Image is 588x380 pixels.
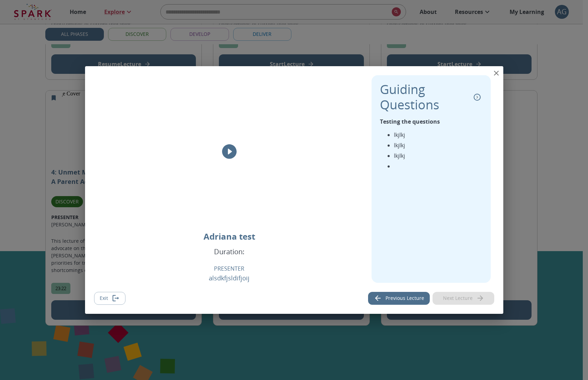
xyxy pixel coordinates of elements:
button: close [489,66,503,80]
div: lkj [94,75,365,227]
li: lkjlkj [394,141,475,149]
p: alsdkfjsldifjoij [209,273,250,283]
a: [EMAIL_ADDRESS][DOMAIN_NAME] [78,142,193,152]
p: PRESENTER [214,265,244,272]
li: lkjlkj [394,152,475,160]
p: Guiding Questions [380,82,466,112]
img: Logo of SPARK at Stanford [14,2,52,19]
button: Previous lecture [368,292,430,305]
button: menu [249,5,257,16]
strong: Testing the questions [380,118,440,125]
li: lkjlkj [394,131,475,139]
button: Exit [94,292,125,305]
p: Page Not Found [99,103,172,118]
button: play [219,141,240,162]
button: collapse [472,92,482,102]
p: 404 [121,76,150,101]
p: Adriana test [204,230,255,243]
p: Duration: [214,247,244,256]
p: Sorry, either the page you are looking for doesn't exist or you don't have access to this content... [3,121,268,163]
img: crossed file icon [123,47,148,73]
